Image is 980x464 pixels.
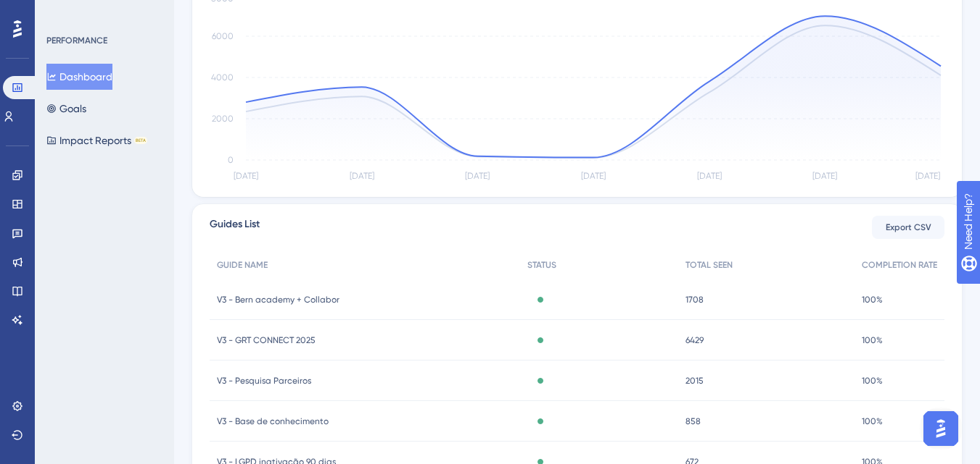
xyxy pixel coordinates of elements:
span: COMPLETION RATE [862,259,937,271]
span: 100% [862,416,883,427]
span: Guides List [210,216,260,239]
span: 858 [685,416,701,427]
tspan: [DATE] [581,171,606,181]
span: 100% [862,294,883,305]
tspan: 4000 [211,72,234,83]
span: V3 - Pesquisa Parceiros [217,375,311,387]
tspan: [DATE] [812,171,837,181]
span: TOTAL SEEN [685,259,733,271]
tspan: 2000 [212,114,234,124]
tspan: [DATE] [915,171,940,181]
tspan: 6000 [212,31,234,41]
span: 100% [862,334,883,346]
div: BETA [134,137,147,144]
button: Dashboard [46,64,112,90]
span: 100% [862,375,883,387]
iframe: UserGuiding AI Assistant Launcher [919,407,963,450]
span: 1708 [685,294,704,305]
span: Need Help? [34,4,91,21]
button: Export CSV [872,216,944,239]
div: PERFORMANCE [46,35,107,46]
button: Impact ReportsBETA [46,127,147,153]
span: V3 - GRT CONNECT 2025 [217,334,316,346]
tspan: 0 [228,155,234,165]
tspan: [DATE] [697,171,722,181]
span: GUIDE NAME [217,259,268,271]
tspan: [DATE] [350,171,374,181]
tspan: [DATE] [465,171,490,181]
span: STATUS [527,259,556,271]
span: 6429 [685,334,704,346]
tspan: [DATE] [234,171,258,181]
span: 2015 [685,375,704,387]
span: V3 - Base de conhecimento [217,416,329,427]
button: Goals [46,96,86,122]
span: V3 - Bern academy + Collabor [217,294,339,305]
span: Export CSV [886,222,931,233]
